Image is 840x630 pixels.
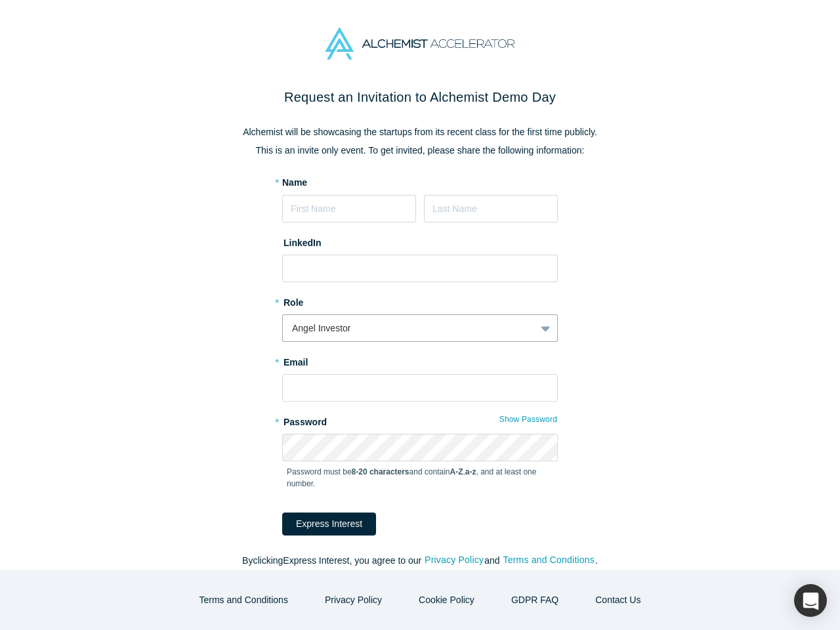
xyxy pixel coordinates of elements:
label: Password [282,411,558,429]
label: Name [282,176,307,190]
label: Email [282,351,558,369]
input: Last Name [424,195,558,222]
button: Terms and Conditions [186,589,302,612]
p: This is an invite only event. To get invited, please share the following information: [144,144,696,157]
p: Password must be and contain , , and at least one number. [287,466,553,490]
button: Privacy Policy [424,553,484,568]
button: Cookie Policy [405,589,488,612]
p: By clicking Express Interest , you agree to our and . [144,554,696,568]
label: LinkedIn [282,232,322,250]
p: Alchemist will be showcasing the startups from its recent class for the first time publicly. [144,125,696,139]
div: Angel Investor [292,322,526,335]
strong: A-Z [450,467,463,476]
img: Alchemist Accelerator Logo [325,28,514,60]
button: Show Password [499,411,558,428]
input: First Name [282,195,416,222]
strong: a-z [465,467,476,476]
button: Contact Us [581,589,654,612]
a: GDPR FAQ [497,589,572,612]
label: Role [282,291,558,310]
button: Privacy Policy [311,589,396,612]
button: Express Interest [282,513,376,535]
strong: 8-20 characters [352,467,409,476]
button: Terms and Conditions [502,553,595,568]
h2: Request an Invitation to Alchemist Demo Day [144,87,696,107]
